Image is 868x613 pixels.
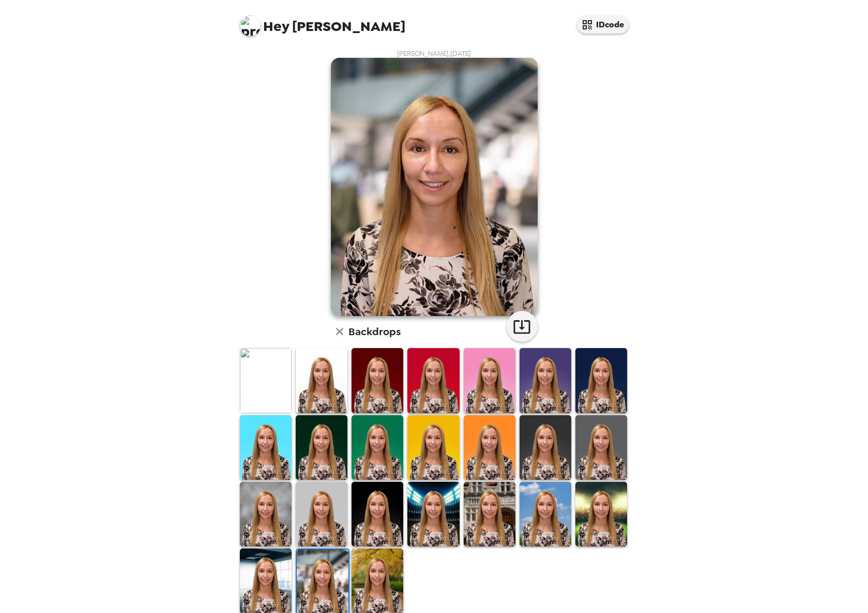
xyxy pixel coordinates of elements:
[397,49,471,58] span: [PERSON_NAME] , [DATE]
[240,10,405,34] span: [PERSON_NAME]
[577,15,629,34] button: IDcode
[240,348,292,413] img: Original
[263,17,289,36] span: Hey
[331,58,538,316] img: user
[240,15,261,36] img: profile pic
[348,323,401,340] h6: Backdrops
